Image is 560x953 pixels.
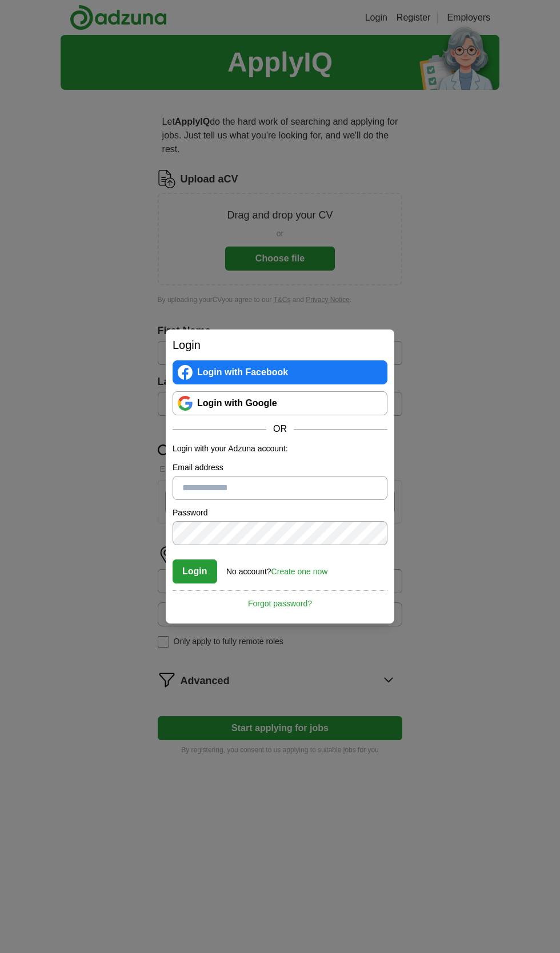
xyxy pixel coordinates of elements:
a: Login with Google [173,391,387,415]
div: No account? [226,559,327,578]
label: Email address [173,462,387,474]
label: Password [173,507,387,519]
a: Forgot password? [173,590,387,610]
h2: Login [173,336,387,354]
span: OR [266,422,294,436]
p: Login with your Adzuna account: [173,443,387,455]
a: Login with Facebook [173,360,387,384]
a: Create one now [271,567,328,576]
button: Login [173,559,217,583]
